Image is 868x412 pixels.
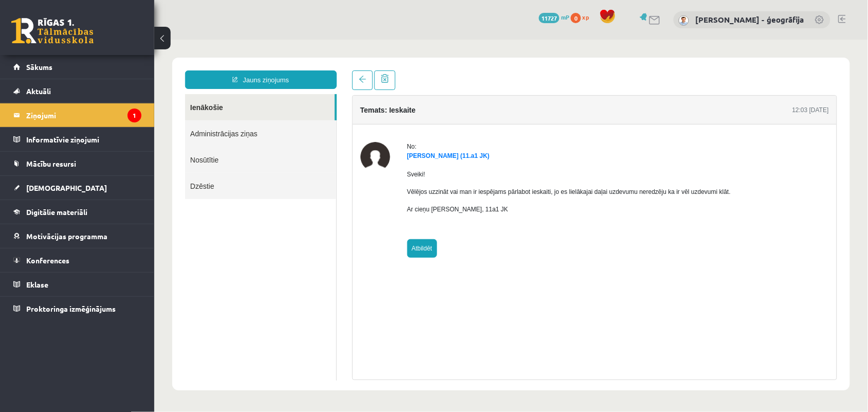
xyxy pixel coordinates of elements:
div: 12:03 [DATE] [638,66,675,75]
a: Jauns ziņojums [31,31,183,49]
a: Proktoringa izmēģinājums [13,297,141,320]
a: Rīgas 1. Tālmācības vidusskola [11,18,94,44]
span: Eklase [26,280,48,289]
span: mP [561,13,569,21]
a: Konferences [13,248,141,272]
a: 0 xp [571,13,594,21]
span: [DEMOGRAPHIC_DATA] [26,183,107,192]
span: 0 [571,13,581,23]
span: Proktoringa izmēģinājums [26,304,116,313]
a: [DEMOGRAPHIC_DATA] [13,176,141,200]
a: Eklase [13,273,141,296]
a: Mācību resursi [13,152,141,175]
h4: Temats: Ieskaite [206,66,262,75]
a: Informatīvie ziņojumi [13,128,141,151]
a: Ziņojumi1 [13,103,141,127]
a: Dzēstie [31,133,182,159]
a: 11727 mP [539,13,569,21]
a: Digitālie materiāli [13,200,141,224]
a: [PERSON_NAME] (11.a1 JK) [253,113,336,120]
legend: Informatīvie ziņojumi [26,128,141,151]
a: Motivācijas programma [13,224,141,248]
a: Sākums [13,55,141,79]
span: Sākums [26,62,52,71]
a: Atbildēt [253,200,283,218]
a: Aktuāli [13,79,141,103]
p: Vēlējos uzzināt vai man ir iespējams pārlabot ieskaiti, jo es lielākajai daļai uzdevumu neredzēju... [253,148,577,157]
img: Toms Krūmiņš - ģeogrāfija [679,15,689,26]
span: xp [583,13,589,21]
span: Digitālie materiāli [26,207,87,217]
a: Ienākošie [31,55,180,81]
span: Mācību resursi [26,159,76,168]
span: Aktuāli [26,86,51,96]
div: No: [253,102,577,112]
legend: Ziņojumi [26,103,141,127]
img: Kristīne Grīnvalde [206,102,236,132]
a: Administrācijas ziņas [31,81,182,107]
a: Nosūtītie [31,107,182,133]
p: Ar cieņu [PERSON_NAME], 11a1 JK [253,165,577,174]
p: Sveiki! [253,130,577,139]
span: Konferences [26,256,69,265]
a: [PERSON_NAME] - ģeogrāfija [696,14,804,25]
i: 1 [128,109,141,122]
span: 11727 [539,13,559,23]
span: Motivācijas programma [26,231,107,241]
